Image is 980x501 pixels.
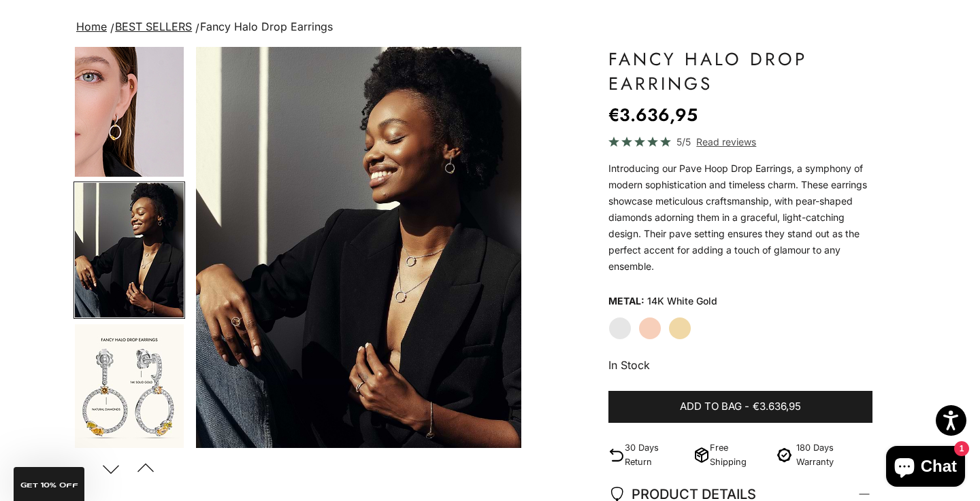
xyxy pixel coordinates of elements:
button: Add to bag-€3.636,95 [608,391,872,424]
inbox-online-store-chat: Shopify online store chat [882,446,969,490]
button: Go to item 8 [73,182,185,319]
p: In Stock [608,356,872,374]
span: Add to bag [680,398,742,415]
img: #YellowGold #WhiteGold #RoseGold [75,42,184,177]
a: BEST SELLERS [115,20,192,33]
div: Item 8 of 15 [196,47,521,448]
button: Go to item 7 [73,41,185,178]
span: Fancy Halo Drop Earrings [200,20,333,33]
img: #YellowGold #RoseGold #WhiteGold [75,183,184,317]
h1: Fancy Halo Drop Earrings [608,47,872,96]
button: Go to item 9 [73,323,185,460]
variant-option-value: 14K White Gold [647,291,717,311]
legend: Metal: [608,291,644,311]
img: #WhiteGold [75,324,184,459]
nav: breadcrumbs [73,18,906,37]
img: #YellowGold #RoseGold #WhiteGold [196,47,521,448]
span: €3.636,95 [753,398,801,415]
sale-price: €3.636,95 [608,101,698,128]
a: 5/5 Read reviews [608,134,872,150]
a: Home [76,20,107,33]
p: 30 Days Return [625,440,688,469]
span: Read reviews [696,134,756,150]
p: 180 Days Warranty [796,440,872,469]
div: GET 10% Off [14,467,84,501]
span: GET 10% Off [20,482,78,489]
div: Introducing our Pave Hoop Drop Earrings, a symphony of modern sophistication and timeless charm. ... [608,160,872,275]
span: 5/5 [676,134,691,150]
p: Free Shipping [710,440,767,469]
